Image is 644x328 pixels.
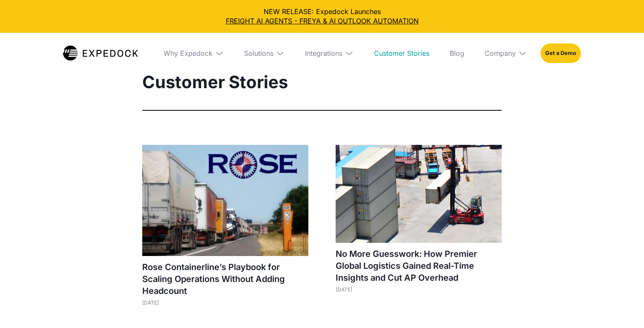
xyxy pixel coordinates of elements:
a: Get a Demo [540,43,581,63]
div: Company [485,49,516,58]
h1: Rose Containerline’s Playbook for Scaling Operations Without Adding Headcount [142,261,308,297]
a: Blog [443,33,471,74]
h1: No More Guesswork: How Premier Global Logistics Gained Real-Time Insights and Cut AP Overhead [336,248,502,284]
a: FREIGHT AI AGENTS - FREYA & AI OUTLOOK AUTOMATION [7,16,637,26]
div: Company [478,33,534,74]
div: Why Expedock [164,49,213,58]
div: Integrations [305,49,342,58]
div: Integrations [298,33,360,74]
div: Solutions [244,49,273,58]
h1: Customer Stories [142,72,502,93]
a: No More Guesswork: How Premier Global Logistics Gained Real-Time Insights and Cut AP Overhead[DATE] [336,145,502,301]
div: [DATE] [142,299,308,306]
div: Why Expedock [157,33,230,74]
div: Solutions [237,33,291,74]
a: Rose Containerline’s Playbook for Scaling Operations Without Adding Headcount[DATE] [142,145,308,314]
div: NEW RELEASE: Expedock Launches [7,7,637,26]
div: [DATE] [336,286,502,293]
a: Customer Stories [367,33,436,74]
